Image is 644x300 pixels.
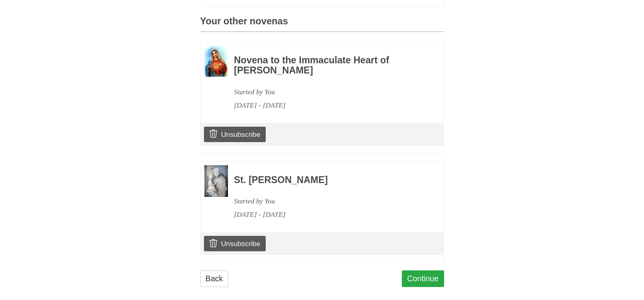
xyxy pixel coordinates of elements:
[234,175,422,186] h3: St. [PERSON_NAME]
[204,165,228,196] img: Novena image
[402,270,444,287] a: Continue
[234,55,422,76] h3: Novena to the Immaculate Heart of [PERSON_NAME]
[204,46,228,77] img: Novena image
[204,127,265,142] a: Unsubscribe
[234,208,422,221] div: [DATE] - [DATE]
[234,99,422,112] div: [DATE] - [DATE]
[234,85,422,99] div: Started by You
[204,236,265,251] a: Unsubscribe
[200,270,228,287] a: Back
[200,16,444,32] h3: Your other novenas
[234,194,422,208] div: Started by You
